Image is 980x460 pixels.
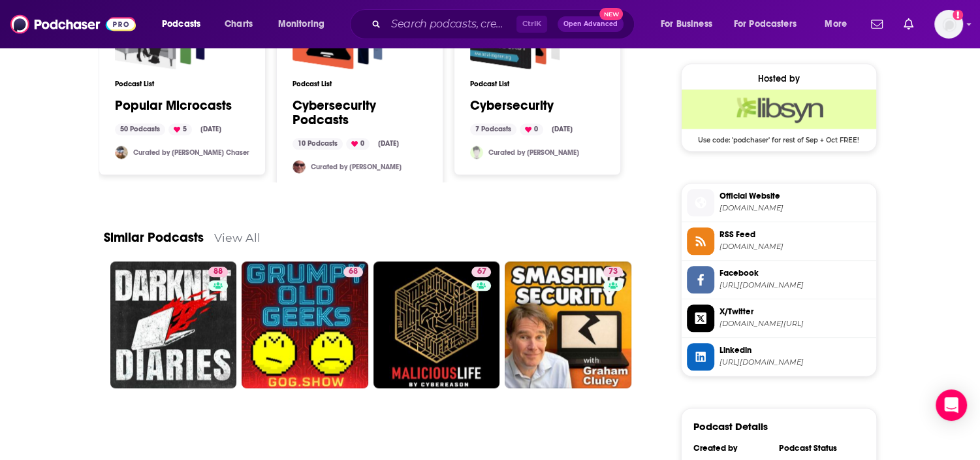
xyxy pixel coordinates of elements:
[104,229,204,246] a: Similar Podcasts
[936,389,967,421] div: Open Intercom Messenger
[719,267,871,279] span: Facebook
[682,90,876,143] a: Libsyn Deal: Use code: 'podchaser' for rest of Sep + Oct FREE!
[779,443,856,453] div: Podcast Status
[815,14,863,35] button: open menu
[242,261,368,388] a: 68
[153,14,217,35] button: open menu
[661,15,712,33] span: For Business
[346,138,370,150] div: 0
[558,16,624,32] button: Open AdvancedNew
[168,123,192,135] div: 5
[373,138,404,150] div: [DATE]
[386,14,516,35] input: Search podcasts, credits, & more...
[719,190,871,202] span: Official Website
[719,229,871,240] span: RSS Feed
[725,14,815,35] button: open menu
[693,443,770,453] div: Created by
[115,99,232,113] a: Popular Microcasts
[687,343,871,370] a: Linkedin[URL][DOMAIN_NAME]
[734,15,797,33] span: For Podcasters
[652,14,729,35] button: open menu
[373,261,500,388] a: 67
[934,10,963,39] button: Show profile menu
[470,123,516,135] div: 7 Podcasts
[825,15,847,33] span: More
[362,9,647,39] div: Search podcasts, credits, & more...
[719,242,871,252] span: cybersecuritytoday.libsyn.com
[278,15,324,33] span: Monitoring
[599,8,623,20] span: New
[563,21,618,27] span: Open Advanced
[225,15,253,33] span: Charts
[603,267,623,277] a: 73
[516,16,547,33] span: Ctrl K
[687,266,871,293] a: Facebook[URL][DOMAIN_NAME]
[866,13,888,35] a: Show notifications dropdown
[520,123,543,135] div: 0
[10,12,136,37] img: Podchaser - Follow, Share and Rate Podcasts
[477,265,486,278] span: 67
[214,231,261,244] a: View All
[269,14,341,35] button: open menu
[208,267,228,277] a: 88
[349,265,358,278] span: 68
[719,357,871,367] span: https://www.linkedin.com/in/therealjimlove
[687,189,871,216] a: Official Website[DOMAIN_NAME]
[682,73,876,84] div: Hosted by
[216,14,261,35] a: Charts
[898,13,919,35] a: Show notifications dropdown
[115,80,249,88] h3: Podcast List
[195,123,227,135] div: [DATE]
[693,420,768,433] h3: Podcast Details
[115,123,165,135] div: 50 Podcasts
[292,160,306,173] img: brianmcd
[343,267,363,277] a: 68
[682,129,876,144] span: Use code: 'podchaser' for rest of Sep + Oct FREE!
[292,99,427,127] a: Cybersecurity Podcasts
[719,203,871,213] span: technewsday.ca
[687,304,871,332] a: X/Twitter[DOMAIN_NAME][URL]
[719,319,871,329] span: twitter.com/AiDirectory
[133,148,249,157] a: Curated by [PERSON_NAME] Chaser
[953,10,963,20] svg: Add a profile image
[488,148,579,157] a: Curated by [PERSON_NAME]
[115,146,128,159] img: cole_p_chaser
[292,80,427,88] h3: Podcast List
[292,138,343,150] div: 10 Podcasts
[470,80,605,88] h3: Podcast List
[719,306,871,318] span: X/Twitter
[719,280,871,290] span: https://www.facebook.com/ITWorldCa
[162,15,200,33] span: Podcasts
[682,90,876,129] img: Libsyn Deal: Use code: 'podchaser' for rest of Sep + Oct FREE!
[687,227,871,255] a: RSS Feed[DOMAIN_NAME]
[311,163,402,171] a: Curated by [PERSON_NAME]
[934,10,963,39] span: Logged in as ABolliger
[505,261,631,388] a: 73
[470,146,483,159] img: bhuchel
[470,99,554,113] a: Cybersecurity
[471,267,491,277] a: 67
[213,265,223,278] span: 88
[719,344,871,356] span: Linkedin
[546,123,578,135] div: [DATE]
[934,10,963,39] img: User Profile
[609,265,618,278] span: 73
[110,261,237,388] a: 88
